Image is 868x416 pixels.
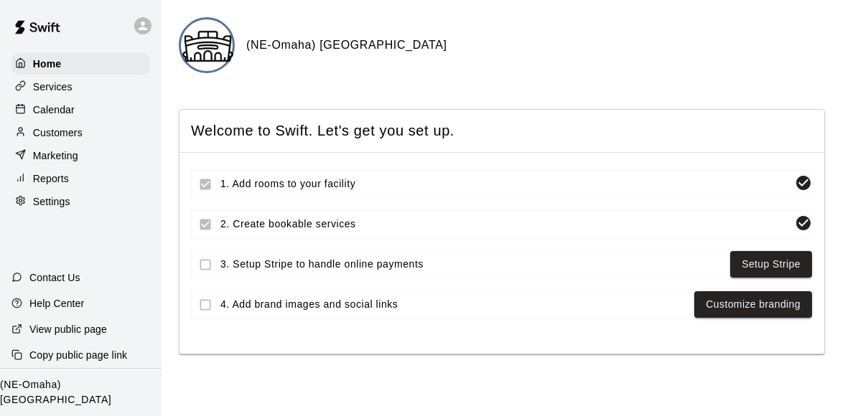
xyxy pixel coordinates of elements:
[11,76,150,98] a: Services
[706,296,801,313] a: Customize branding
[33,103,75,117] p: Calendar
[11,168,150,189] a: Reports
[29,296,84,311] p: Help Center
[11,122,150,143] a: Customers
[220,297,689,312] span: 4. Add brand images and social links
[694,291,812,318] button: Customize branding
[220,217,789,232] span: 2. Create bookable services
[33,57,62,71] p: Home
[33,194,70,209] p: Settings
[11,191,150,212] a: Settings
[246,36,447,55] h6: (NE-Omaha) [GEOGRAPHIC_DATA]
[33,171,69,186] p: Reports
[742,255,801,273] a: Setup Stripe
[220,257,724,272] span: 3. Setup Stripe to handle online payments
[29,270,80,285] p: Contact Us
[29,322,107,336] p: View public page
[33,148,78,163] p: Marketing
[730,251,812,278] button: Setup Stripe
[29,348,127,362] p: Copy public page link
[181,19,235,73] img: (NE-Omaha) CHI Multisport Complex logo
[11,53,150,75] a: Home
[220,176,789,192] span: 1. Add rooms to your facility
[11,145,150,166] a: Marketing
[11,99,150,120] a: Calendar
[191,121,813,141] span: Welcome to Swift. Let's get you set up.
[33,126,83,140] p: Customers
[33,80,73,94] p: Services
